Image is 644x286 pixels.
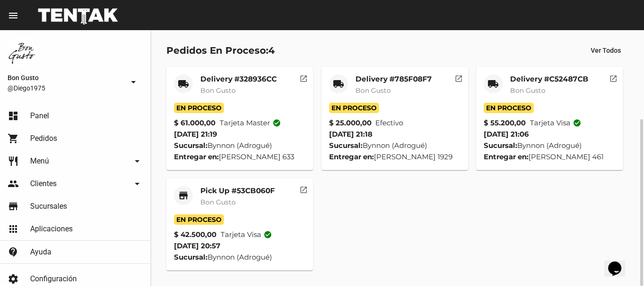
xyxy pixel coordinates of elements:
mat-icon: open_in_new [299,73,308,82]
div: [PERSON_NAME] 461 [484,151,615,163]
span: Tarjeta visa [530,117,581,129]
strong: $ 25.000,00 [329,117,372,129]
span: @Diego1975 [8,83,124,93]
img: 8570adf9-ca52-4367-b116-ae09c64cf26e.jpg [8,38,38,68]
span: 4 [268,45,275,56]
div: Bynnon (Adrogué) [329,140,461,151]
span: [DATE] 21:18 [329,130,372,139]
span: Panel [30,111,49,121]
span: Configuración [30,274,77,284]
strong: Entregar en: [329,152,374,161]
div: Pedidos En Proceso: [166,43,275,58]
span: Aplicaciones [30,224,73,234]
strong: $ 61.000,00 [174,117,215,129]
span: [DATE] 21:19 [174,130,217,139]
mat-icon: dashboard [8,110,19,122]
mat-icon: arrow_drop_down [132,178,143,189]
span: En Proceso [329,103,379,113]
mat-card-title: Delivery #328936CC [200,74,277,84]
mat-icon: shopping_cart [8,133,19,144]
mat-icon: check_circle [272,119,281,127]
mat-icon: open_in_new [609,73,618,82]
strong: Sucursal: [174,253,207,261]
span: Bon Gusto [510,86,545,95]
mat-icon: check_circle [573,119,581,127]
mat-card-title: Delivery #C52487CB [510,74,588,84]
strong: $ 42.500,00 [174,229,216,240]
mat-icon: contact_support [8,246,19,258]
div: [PERSON_NAME] 1929 [329,151,461,163]
mat-card-title: Pick Up #53CB060F [200,186,275,196]
span: Pedidos [30,134,57,143]
span: Clientes [30,179,57,188]
span: Tarjeta visa [221,229,272,240]
mat-icon: menu [8,10,19,21]
mat-icon: settings [8,273,19,285]
span: [DATE] 20:57 [174,241,220,250]
span: En Proceso [174,103,224,113]
div: Bynnon (Adrogué) [484,140,615,151]
mat-icon: local_shipping [487,78,499,90]
span: Bon Gusto [200,86,236,95]
div: Bynnon (Adrogué) [174,140,305,151]
mat-icon: store [8,201,19,212]
iframe: chat widget [604,248,635,277]
strong: Sucursal: [174,141,207,150]
mat-icon: open_in_new [454,73,463,82]
mat-card-title: Delivery #785F08F7 [355,74,432,84]
span: Menú [30,156,49,166]
mat-icon: store [178,190,189,201]
mat-icon: check_circle [264,230,272,239]
strong: Sucursal: [484,141,517,150]
span: En Proceso [484,103,534,113]
span: [DATE] 21:06 [484,130,529,139]
mat-icon: apps [8,223,19,235]
span: Bon Gusto [200,198,236,206]
span: Sucursales [30,202,67,211]
strong: Entregar en: [174,152,219,161]
span: Bon Gusto [8,72,124,83]
span: En Proceso [174,214,224,225]
mat-icon: arrow_drop_down [132,155,143,167]
span: Tarjeta master [220,117,281,129]
mat-icon: people [8,178,19,189]
span: Ayuda [30,247,51,257]
strong: Sucursal: [329,141,363,150]
strong: Entregar en: [484,152,528,161]
strong: $ 55.200,00 [484,117,526,129]
div: Bynnon (Adrogué) [174,252,305,263]
span: Efectivo [375,117,403,129]
span: Bon Gusto [355,86,391,95]
mat-icon: restaurant [8,155,19,167]
span: Ver Todos [591,47,621,54]
mat-icon: open_in_new [299,184,308,193]
button: Ver Todos [583,42,628,59]
mat-icon: local_shipping [333,78,344,90]
mat-icon: local_shipping [178,78,189,90]
mat-icon: arrow_drop_down [128,76,139,88]
div: [PERSON_NAME] 633 [174,151,305,163]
